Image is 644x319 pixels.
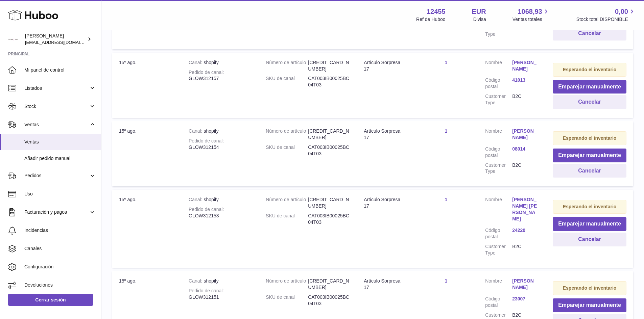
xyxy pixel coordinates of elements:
dt: Nombre [485,278,512,292]
dt: SKU de canal [266,294,308,307]
dd: CAT003IB00025BC04T03 [308,213,350,225]
dt: Customer Type [485,162,512,175]
a: 41013 [512,77,539,83]
dd: B2C [512,162,539,175]
strong: Pedido de canal [189,207,224,212]
strong: Canal [189,197,204,202]
dt: Código postal [485,77,512,90]
span: Uso [24,191,96,197]
span: Ventas [24,122,89,128]
strong: Esperando el inventario [563,135,617,141]
span: Mi panel de control [24,67,96,73]
span: [EMAIL_ADDRESS][DOMAIN_NAME] [25,39,99,45]
strong: Esperando el inventario [563,204,617,209]
button: Cancelar [553,233,626,246]
div: [PERSON_NAME] [25,33,86,46]
dt: Número de artículo [266,59,308,72]
a: 23007 [512,296,539,302]
button: Emparejar manualmente [553,149,626,162]
span: Stock total DISPONIBLE [576,16,636,23]
div: Artículo Sorpresa 17 [364,196,407,209]
dt: Customer Type [485,93,512,106]
img: pedidos@glowrias.com [8,34,18,44]
a: [PERSON_NAME] [512,59,539,72]
dt: Nombre [485,128,512,142]
dd: B2C [512,25,539,37]
div: Ref de Huboo [416,16,445,23]
button: Cancelar [553,27,626,41]
a: 1 [445,278,448,284]
button: Emparejar manualmente [553,80,626,94]
strong: Pedido de canal [189,138,224,143]
span: Ventas totales [512,16,550,23]
div: shopify [189,128,252,134]
button: Emparejar manualmente [553,298,626,312]
a: 1 [445,60,448,65]
div: GLOW312157 [189,69,252,82]
div: shopify [189,59,252,66]
dt: Nombre [485,59,512,74]
button: Cancelar [553,95,626,109]
dd: CAT003IB00025BC04T03 [308,75,350,88]
dt: Número de artículo [266,196,308,209]
td: 15º ago. [112,53,182,118]
a: [PERSON_NAME] [PERSON_NAME] [512,196,539,222]
div: Divisa [473,16,486,23]
div: Artículo Sorpresa 17 [364,278,407,291]
strong: EUR [472,7,486,16]
span: Listados [24,85,89,91]
dt: SKU de canal [266,144,308,157]
strong: Pedido de canal [189,70,224,75]
span: Incidencias [24,227,96,234]
dd: CAT003IB00025BC04T03 [308,144,350,157]
dt: SKU de canal [266,213,308,225]
strong: Pedido de canal [189,288,224,293]
dt: Customer Type [485,243,512,256]
span: 0,00 [615,7,628,16]
span: Pedidos [24,172,89,179]
dt: SKU de canal [266,75,308,88]
dt: Nombre [485,196,512,224]
button: Emparejar manualmente [553,217,626,231]
span: 1068,93 [518,7,542,16]
span: Ventas [24,139,96,145]
dt: Código postal [485,146,512,159]
dd: B2C [512,243,539,256]
a: 1 [445,128,448,134]
a: 24220 [512,227,539,234]
dd: B2C [512,93,539,106]
strong: Esperando el inventario [563,67,617,72]
td: 15º ago. [112,121,182,186]
div: shopify [189,196,252,203]
dd: CAT003IB00025BC04T03 [308,294,350,307]
div: GLOW312151 [189,288,252,300]
strong: Esperando el inventario [563,285,617,291]
span: Configuración [24,264,96,270]
dd: [CREDIT_CARD_NUMBER] [308,128,350,141]
div: Artículo Sorpresa 17 [364,59,407,72]
dt: Número de artículo [266,128,308,141]
dd: [CREDIT_CARD_NUMBER] [308,278,350,291]
a: 08014 [512,146,539,152]
span: Stock [24,103,89,110]
span: Canales [24,245,96,252]
strong: Canal [189,60,204,65]
div: GLOW312154 [189,138,252,151]
dt: Código postal [485,296,512,309]
strong: 12455 [427,7,446,16]
div: GLOW312153 [189,206,252,219]
td: 15º ago. [112,190,182,268]
strong: Canal [189,278,204,284]
dt: Número de artículo [266,278,308,291]
div: shopify [189,278,252,284]
a: 1 [445,197,448,202]
a: [PERSON_NAME] [512,128,539,141]
button: Cancelar [553,164,626,178]
a: [PERSON_NAME] [512,278,539,291]
dt: Customer Type [485,25,512,37]
strong: Canal [189,128,204,134]
span: Añadir pedido manual [24,155,96,162]
a: Cerrar sesión [8,294,93,306]
a: 1068,93 Ventas totales [512,7,550,23]
dd: [CREDIT_CARD_NUMBER] [308,59,350,72]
